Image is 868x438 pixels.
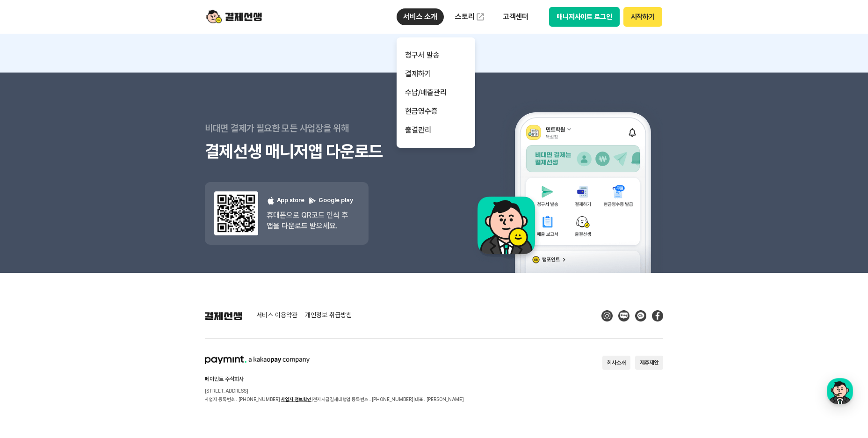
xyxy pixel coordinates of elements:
[281,396,311,402] a: 사업자 정보확인
[397,83,475,102] a: 수납/매출관리
[308,197,317,205] img: 구글 플레이 로고
[397,65,475,83] a: 결제하기
[267,210,353,231] p: 휴대폰으로 QR코드 인식 후 앱을 다운로드 받으세요.
[267,197,275,205] img: 애플 로고
[145,311,156,318] span: 설정
[205,312,242,320] img: 결제선생 로고
[623,7,662,27] button: 시작하기
[86,311,97,319] span: 대화
[29,311,35,318] span: 홈
[397,8,444,25] p: 서비스 소개
[311,396,313,402] span: |
[618,310,629,321] img: Blog
[205,376,464,382] h2: 페이민트 주식회사
[3,297,62,320] a: 홈
[205,356,310,364] img: paymint logo
[448,7,492,26] a: 스토리
[601,310,613,321] img: Instagram
[397,121,475,139] a: 출결관리
[121,297,180,320] a: 설정
[62,297,121,320] a: 대화
[206,8,262,26] img: logo
[308,196,353,205] p: Google play
[476,12,485,22] img: 외부 도메인 오픈
[496,8,535,25] p: 고객센터
[413,396,415,402] span: |
[652,310,663,321] img: Facebook
[635,310,646,321] img: Kakao Talk
[205,395,464,403] p: 사업자 등록번호 : [PHONE_NUMBER] 전자지급결제대행업 등록번호 : [PHONE_NUMBER] 대표 : [PERSON_NAME]
[205,387,464,395] p: [STREET_ADDRESS]
[305,312,352,320] a: 개인정보 취급방침
[397,46,475,65] a: 청구서 발송
[549,7,620,27] button: 매니저사이트 로그인
[267,196,304,205] p: App store
[256,312,297,320] a: 서비스 이용약관
[465,74,663,273] img: 앱 예시 이미지
[205,117,434,140] p: 비대면 결제가 필요한 모든 사업장을 위해
[205,140,434,163] h3: 결제선생 매니저앱 다운로드
[397,102,475,121] a: 현금영수증
[214,191,258,235] img: 앱 다운도르드 qr
[602,356,630,370] button: 회사소개
[635,356,663,370] button: 제휴제안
